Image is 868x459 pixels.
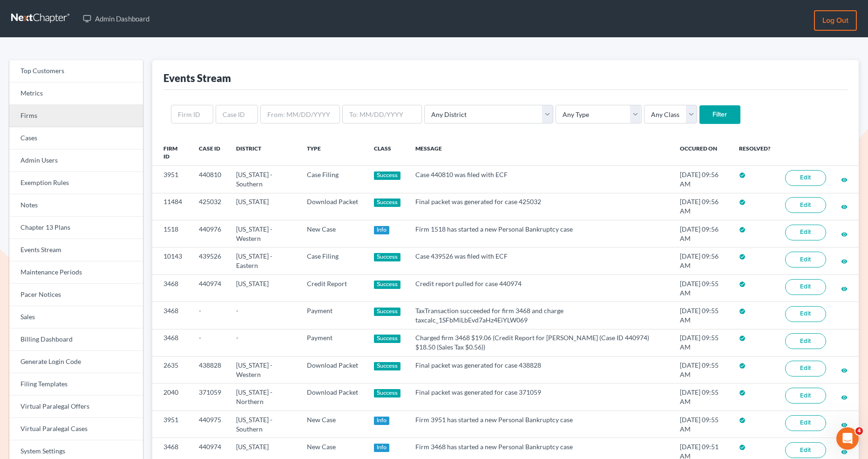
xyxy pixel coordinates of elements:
[299,384,366,411] td: Download Packet
[699,105,740,124] input: Filter
[9,127,143,150] a: Cases
[374,389,401,397] div: Success
[229,274,299,301] td: [US_STATE]
[152,302,191,329] td: 3468
[191,329,229,356] td: -
[672,356,732,384] td: [DATE] 09:55 AM
[229,302,299,329] td: -
[785,415,826,431] a: Edit
[9,105,143,127] a: Firms
[408,193,672,220] td: Final packet was generated for case 425032
[191,247,229,274] td: 439526
[299,220,366,247] td: New Case
[672,139,732,166] th: Occured On
[9,373,143,396] a: Filing Templates
[191,193,229,220] td: 425032
[408,384,672,411] td: Final packet was generated for case 371059
[739,172,746,178] i: check_circle
[152,139,191,166] th: Firm ID
[841,202,848,210] a: visibility
[672,220,732,247] td: [DATE] 09:56 AM
[152,356,191,384] td: 2635
[408,274,672,301] td: Credit report pulled for case 440974
[785,279,826,295] a: Edit
[408,247,672,274] td: Case 439526 was filed with ECF
[9,261,143,284] a: Maintenance Periods
[171,105,213,123] input: Firm ID
[191,302,229,329] td: -
[739,335,746,342] i: check_circle
[672,274,732,301] td: [DATE] 09:55 AM
[785,333,826,349] a: Edit
[374,253,401,261] div: Success
[260,105,340,123] input: From: MM/DD/YYYY
[739,199,746,206] i: check_circle
[374,308,401,316] div: Success
[841,257,848,265] a: visibility
[732,139,778,166] th: Resolved?
[9,194,143,217] a: Notes
[408,220,672,247] td: Firm 1518 has started a new Personal Bankruptcy case
[739,226,746,233] i: check_circle
[841,204,848,210] i: visibility
[152,166,191,193] td: 3951
[229,166,299,193] td: [US_STATE] - Southern
[229,411,299,438] td: [US_STATE] - Southern
[785,197,826,213] a: Edit
[841,258,848,265] i: visibility
[152,411,191,438] td: 3951
[299,411,366,438] td: New Case
[9,239,143,261] a: Events Stream
[191,411,229,438] td: 440975
[152,274,191,301] td: 3468
[739,444,746,451] i: check_circle
[672,384,732,411] td: [DATE] 09:55 AM
[785,442,826,458] a: Edit
[672,302,732,329] td: [DATE] 09:55 AM
[9,329,143,351] a: Billing Dashboard
[9,284,143,306] a: Pacer Notices
[374,362,401,370] div: Success
[229,356,299,384] td: [US_STATE] - Western
[9,60,143,82] a: Top Customers
[841,284,848,292] a: visibility
[672,329,732,356] td: [DATE] 09:55 AM
[229,329,299,356] td: -
[9,396,143,418] a: Virtual Paralegal Offers
[841,231,848,238] i: visibility
[191,166,229,193] td: 440810
[672,411,732,438] td: [DATE] 09:55 AM
[299,329,366,356] td: Payment
[408,329,672,356] td: Charged firm 3468 $19.06 (Credit Report for [PERSON_NAME] (Case ID 440974) $18.50 (Sales Tax $0.56))
[229,193,299,220] td: [US_STATE]
[739,390,746,396] i: check_circle
[299,166,366,193] td: Case Filing
[152,247,191,274] td: 10143
[9,306,143,329] a: Sales
[299,139,366,166] th: Type
[299,302,366,329] td: Payment
[841,449,848,455] i: visibility
[374,226,390,234] div: Info
[152,220,191,247] td: 1518
[841,286,848,292] i: visibility
[229,220,299,247] td: [US_STATE] - Western
[9,150,143,172] a: Admin Users
[152,329,191,356] td: 3468
[785,225,826,240] a: Edit
[841,366,848,374] a: visibility
[374,281,401,289] div: Success
[408,302,672,329] td: TaxTransaction succeeded for firm 3468 and charge taxcalc_1SFbMiLbEvd7aHz4EiYLW069
[785,252,826,267] a: Edit
[374,171,401,180] div: Success
[841,367,848,374] i: visibility
[814,10,857,31] a: Log out
[408,356,672,384] td: Final packet was generated for case 438828
[229,139,299,166] th: District
[739,281,746,288] i: check_circle
[374,417,390,425] div: Info
[191,274,229,301] td: 440974
[408,139,672,166] th: Message
[216,105,258,123] input: Case ID
[299,356,366,384] td: Download Packet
